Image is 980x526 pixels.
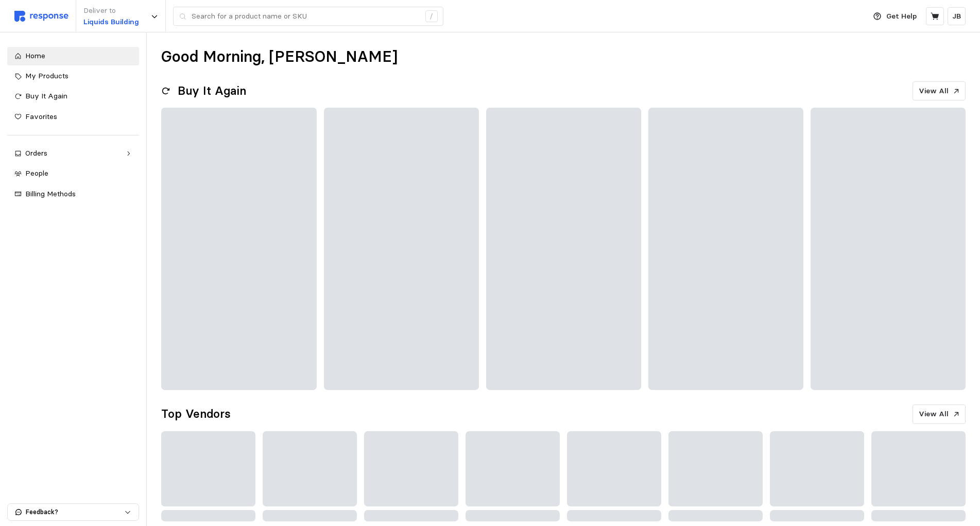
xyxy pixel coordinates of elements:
[867,7,923,26] button: Get Help
[7,164,139,183] a: People
[25,168,48,178] span: People
[425,10,438,23] div: /
[919,409,949,420] p: View All
[25,112,57,121] span: Favorites
[948,7,966,25] button: JB
[7,47,139,65] a: Home
[14,11,68,22] img: svg%3e
[7,144,139,163] a: Orders
[913,81,966,101] button: View All
[26,507,124,517] p: Feedback?
[7,67,139,86] a: My Products
[886,11,917,22] p: Get Help
[161,406,231,422] h2: Top Vendors
[8,504,139,520] button: Feedback?
[83,5,139,16] p: Deliver to
[7,87,139,106] a: Buy It Again
[952,11,961,22] p: JB
[7,108,139,126] a: Favorites
[919,86,949,97] p: View All
[25,71,68,80] span: My Products
[7,185,139,203] a: Billing Methods
[25,148,121,159] div: Orders
[25,51,45,60] span: Home
[161,47,398,67] h1: Good Morning, [PERSON_NAME]
[192,7,420,26] input: Search for a product name or SKU
[913,404,966,424] button: View All
[25,91,67,100] span: Buy It Again
[83,16,139,28] p: Liquids Building
[25,189,76,198] span: Billing Methods
[178,83,246,99] h2: Buy It Again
